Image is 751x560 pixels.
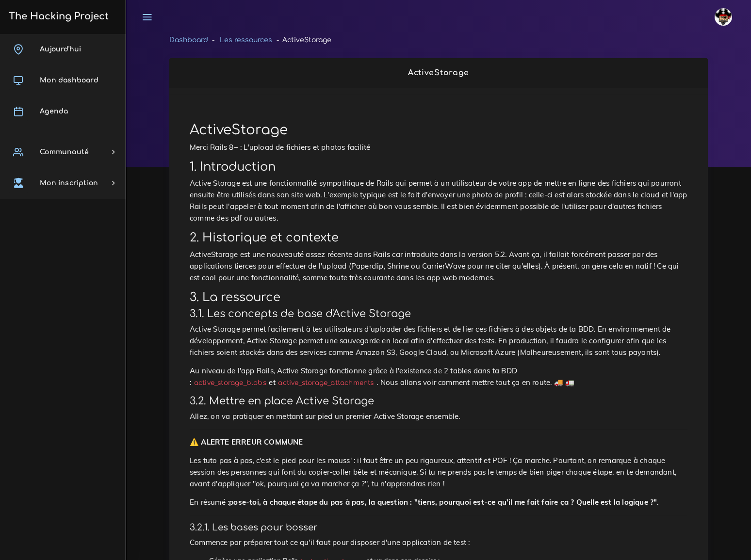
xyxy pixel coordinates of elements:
span: Agenda [40,108,68,115]
h3: The Hacking Project [6,11,109,22]
h2: ActiveStorage [180,68,698,78]
span: Mon inscription [40,179,98,187]
a: Dashboard [169,36,208,44]
h2: 2. Historique et contexte [190,231,687,245]
a: Les ressources [220,36,272,44]
h3: 3.1. Les concepts de base d'Active Storage [190,308,687,320]
img: avatar [715,8,732,26]
strong: ⚠️ ALERTE ERREUR COMMUNE [190,437,303,447]
span: Aujourd'hui [40,46,81,53]
span: Communauté [40,148,89,156]
h2: 1. Introduction [190,160,687,174]
span: Mon dashboard [40,77,98,84]
code: active_storage_blobs [191,378,269,388]
strong: pose-toi, à chaque étape du pas à pas, la question : "tiens, pourquoi est-ce qu'il me fait faire ... [229,497,657,507]
p: Commence par préparer tout ce qu'il faut pour disposer d'une application de test : [190,537,687,548]
p: Allez, on va pratiquer en mettant sur pied un premier Active Storage ensemble. [190,411,687,422]
p: Merci Rails 8+ : L'upload de fichiers et photos facilité [190,142,687,153]
h1: ActiveStorage [190,122,687,139]
p: Les tuto pas à pas, c'est le pied pour les mouss' : il faut être un peu rigoureux, attentif et PO... [190,455,687,490]
p: En résumé : . [190,496,687,508]
li: ActiveStorage [272,34,331,46]
p: Active Storage permet facilement à tes utilisateurs d'uploader des fichiers et de lier ces fichie... [190,323,687,358]
h3: 3.2. Mettre en place Active Storage [190,395,687,407]
h4: 3.2.1. Les bases pour bosser [190,522,687,533]
h2: 3. La ressource [190,290,687,304]
code: active_storage_attachments [276,378,376,388]
p: Au niveau de l'app Rails, Active Storage fonctionne grâce à l'existence de 2 tables dans ta BDD :... [190,365,687,388]
p: ActiveStorage est une nouveauté assez récente dans Rails car introduite dans la version 5.2. Avan... [190,249,687,284]
p: Active Storage est une fonctionnalité sympathique de Rails qui permet à un utilisateur de votre a... [190,177,687,224]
